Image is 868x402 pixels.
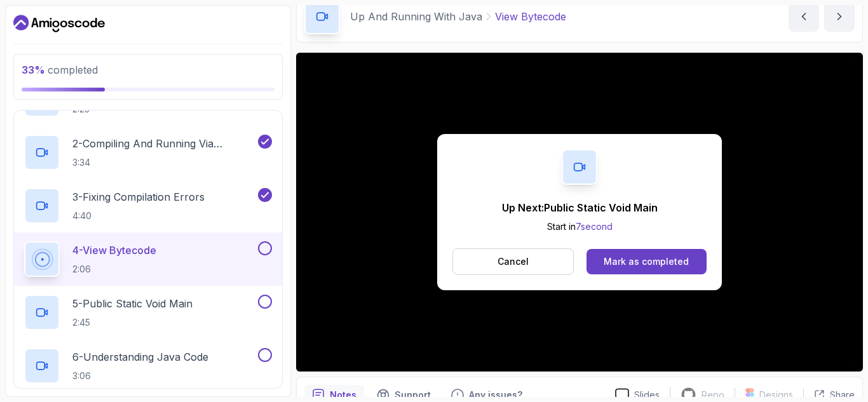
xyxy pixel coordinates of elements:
[24,348,272,384] button: 6-Understanding Java Code3:06
[24,135,272,170] button: 2-Compiling And Running Via Terminal3:34
[296,53,863,372] iframe: 5 - View ByteCode
[72,210,205,222] p: 4:40
[452,248,574,275] button: Cancel
[72,370,208,382] p: 3:06
[72,263,156,276] p: 2:06
[72,189,205,204] p: 3 - Fixing Compilation Errors
[13,13,105,34] a: Dashboard
[605,388,670,401] a: Slides
[604,255,689,268] div: Mark as completed
[634,389,660,401] p: Slides
[830,389,855,401] p: Share
[702,389,724,401] p: Repo
[72,156,255,169] p: 3:34
[72,316,193,329] p: 2:45
[789,1,819,32] button: previous content
[22,64,98,76] span: completed
[498,255,529,268] p: Cancel
[502,220,658,233] p: Start in
[759,389,793,401] p: Designs
[72,243,156,258] p: 4 - View Bytecode
[502,200,658,215] p: Up Next: Public Static Void Main
[24,188,272,224] button: 3-Fixing Compilation Errors4:40
[350,9,482,24] p: Up And Running With Java
[395,389,431,401] p: Support
[495,9,566,24] p: View Bytecode
[803,389,855,401] button: Share
[72,136,255,151] p: 2 - Compiling And Running Via Terminal
[22,64,45,76] span: 33 %
[24,241,272,277] button: 4-View Bytecode2:06
[330,389,356,401] p: Notes
[72,296,193,311] p: 5 - Public Static Void Main
[576,221,613,232] span: 7 second
[72,349,208,365] p: 6 - Understanding Java Code
[824,1,855,32] button: next content
[24,295,272,330] button: 5-Public Static Void Main2:45
[587,249,707,274] button: Mark as completed
[469,389,522,401] p: Any issues?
